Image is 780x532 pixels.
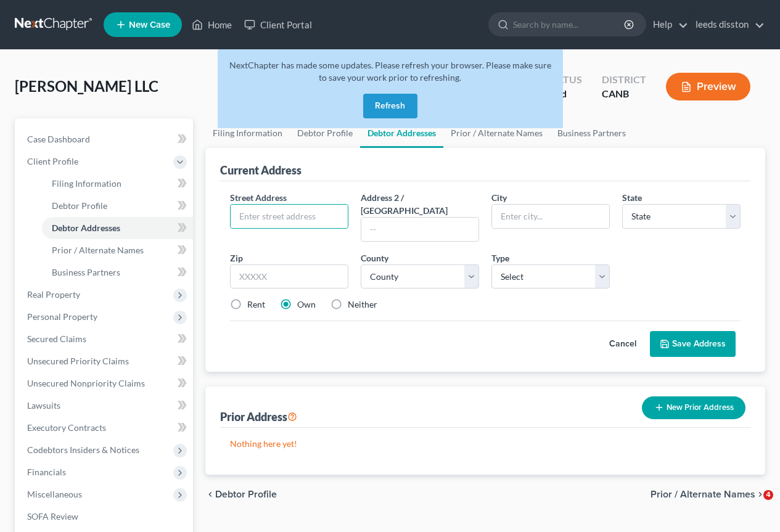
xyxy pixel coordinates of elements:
a: Debtor Addresses [42,217,193,239]
span: SOFA Review [27,511,78,522]
input: XXXXX [230,264,348,289]
a: Debtor Profile [42,195,193,217]
button: Preview [666,73,750,100]
i: chevron_right [755,489,765,499]
a: Executory Contracts [17,417,193,439]
span: Real Property [27,289,80,300]
span: Street Address [230,192,287,203]
label: Neither [348,298,377,311]
span: Secured Claims [27,334,86,344]
div: Status [546,73,582,87]
span: [PERSON_NAME] LLC [15,77,158,95]
span: Financials [27,467,66,477]
span: Unsecured Priority Claims [27,356,129,366]
input: Enter street address [231,205,348,228]
span: Debtor Addresses [52,223,120,233]
span: Case Dashboard [27,134,90,144]
div: CANB [602,87,646,101]
div: Prior Address [220,409,297,424]
iframe: Intercom live chat [738,490,768,520]
label: Address 2 / [GEOGRAPHIC_DATA] [361,191,479,217]
a: Filing Information [205,118,290,148]
a: Business Partners [550,118,633,148]
span: Prior / Alternate Names [651,489,755,499]
a: Help [647,14,688,36]
button: New Prior Address [642,396,745,419]
div: Current Address [220,163,302,178]
a: Home [186,14,238,36]
button: Save Address [650,331,736,357]
span: Miscellaneous [27,489,82,499]
a: Business Partners [42,261,193,284]
button: Prior / Alternate Names chevron_right [651,489,765,499]
span: Business Partners [52,267,120,277]
span: Debtor Profile [52,200,107,211]
div: Lead [546,87,582,101]
a: Unsecured Priority Claims [17,350,193,372]
span: Client Profile [27,156,78,166]
span: Lawsuits [27,400,60,411]
span: County [361,253,388,263]
label: Type [491,252,509,264]
input: Enter city... [492,205,609,228]
span: Filing Information [52,178,121,189]
a: Secured Claims [17,328,193,350]
span: Unsecured Nonpriority Claims [27,378,145,388]
a: Filing Information [42,173,193,195]
span: Prior / Alternate Names [52,245,144,255]
span: Codebtors Insiders & Notices [27,444,139,455]
a: Client Portal [238,14,318,36]
a: Lawsuits [17,395,193,417]
div: District [602,73,646,87]
a: Prior / Alternate Names [42,239,193,261]
span: Debtor Profile [215,489,277,499]
a: SOFA Review [17,505,193,528]
span: New Case [129,20,170,30]
span: NextChapter has made some updates. Please refresh your browser. Please make sure to save your wor... [229,60,551,83]
a: Unsecured Nonpriority Claims [17,372,193,395]
span: Personal Property [27,311,97,322]
a: Case Dashboard [17,128,193,150]
button: Cancel [596,332,650,356]
span: Executory Contracts [27,422,106,433]
label: Rent [247,298,265,311]
span: State [622,192,642,203]
button: chevron_left Debtor Profile [205,489,277,499]
label: Own [297,298,316,311]
i: chevron_left [205,489,215,499]
span: City [491,192,507,203]
p: Nothing here yet! [230,438,741,450]
input: -- [361,218,478,241]
span: Zip [230,253,243,263]
a: leeds disston [689,14,765,36]
input: Search by name... [513,13,626,36]
span: 4 [763,490,773,500]
button: Refresh [363,94,417,118]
